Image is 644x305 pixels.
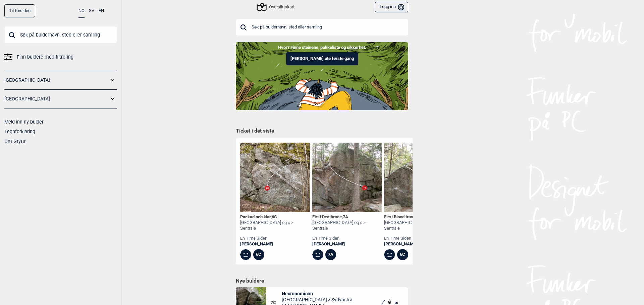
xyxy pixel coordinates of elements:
h1: Nye buldere [236,278,408,284]
div: First Blood traversen , [384,214,454,220]
div: Oversiktskart [258,3,294,11]
img: First Blood traversen 210521 [384,143,454,212]
button: SV [89,4,94,17]
a: Meld inn ny bulder [4,119,44,125]
div: en time siden [240,236,310,241]
span: 6C [272,214,277,219]
a: [GEOGRAPHIC_DATA] [4,94,108,104]
div: [GEOGRAPHIC_DATA] og o > Sentrale [384,220,454,231]
div: 6C [253,249,264,260]
p: Hvor? Finne steinene, pakkeliste og sikkerhet. [5,44,639,51]
span: 7A [343,214,348,219]
a: [GEOGRAPHIC_DATA] [4,75,108,85]
div: en time siden [312,236,382,241]
button: NO [78,4,85,18]
img: Packad och klar 210617 [240,143,310,212]
a: [PERSON_NAME] [312,241,382,247]
div: en time siden [384,236,454,241]
h1: Ticket i det siste [236,128,408,135]
input: Søk på buldernavn, sted eller samling [4,26,117,44]
div: [GEOGRAPHIC_DATA] og o > Sentrale [240,220,310,231]
button: Logg inn [375,2,408,13]
a: Finn buldere med filtrering [4,52,117,62]
img: Indoor to outdoor [236,42,408,110]
img: First Deathrace 210521 [312,143,382,212]
button: EN [99,4,104,17]
a: [PERSON_NAME] [240,241,310,247]
input: Søk på buldernavn, sted eller samling [236,18,408,36]
div: Packad och klar , [240,214,310,220]
span: [GEOGRAPHIC_DATA] > Sydvästra [282,297,353,303]
a: Til forsiden [4,4,35,17]
span: Finn buldere med filtrering [17,52,73,62]
span: Necronomicon [282,291,353,297]
button: [PERSON_NAME] ute første gang [286,52,358,65]
a: [PERSON_NAME] [384,241,454,247]
a: Om Gryttr [4,139,26,144]
a: Tegnforklaring [4,129,35,134]
div: 6C [397,249,408,260]
div: 7A [325,249,336,260]
div: First Deathrace , [312,214,382,220]
div: [GEOGRAPHIC_DATA] og o > Sentrale [312,220,382,231]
